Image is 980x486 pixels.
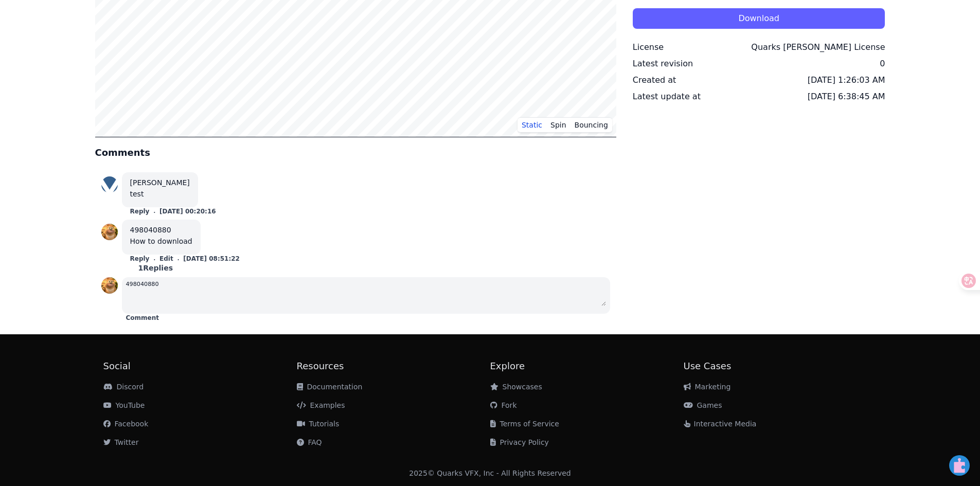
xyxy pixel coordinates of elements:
[633,91,701,103] div: Latest update at
[103,401,145,409] a: YouTube
[684,420,757,428] a: Interactive Media
[633,58,693,70] div: Latest revision
[159,207,216,215] button: [DATE] 00:20:16
[633,8,885,29] button: Download
[297,359,490,373] h2: Resources
[880,58,885,70] div: 0
[633,74,676,86] div: Created at
[490,401,517,409] a: Fork
[103,383,144,391] a: Discord
[571,117,612,133] button: Bouncing
[684,383,731,391] a: Marketing
[126,314,159,322] button: Comment
[159,255,173,263] button: Edit
[297,401,345,409] a: Examples
[808,74,885,86] div: [DATE] 1:26:03 AM
[633,41,664,53] div: License
[103,420,149,428] a: Facebook
[126,281,159,287] small: 498040880
[949,455,970,476] img: CRXJS logo
[103,359,297,373] h2: Social
[518,117,546,133] button: Static
[153,208,155,215] small: .
[297,438,322,446] a: FAQ
[808,91,885,103] div: [DATE] 6:38:45 AM
[101,277,118,294] img: profile
[130,226,171,234] a: 498040880
[490,383,542,391] a: Showcases
[490,438,549,446] a: Privacy Policy
[684,401,722,409] a: Games
[101,224,118,240] img: profile
[297,383,363,391] a: Documentation
[490,420,559,428] a: Terms of Service
[177,256,180,262] small: .
[409,468,571,478] div: 2025 © Quarks VFX, Inc - All Rights Reserved
[153,256,155,262] small: .
[130,189,190,199] div: test
[297,420,340,428] a: Tutorials
[95,146,616,160] h4: Comments
[101,176,118,193] img: profile
[130,178,190,187] a: [PERSON_NAME]
[103,438,139,446] a: Twitter
[546,117,571,133] button: Spin
[130,236,192,246] div: How to download
[183,255,240,263] button: [DATE] 08:51:22
[130,207,150,215] button: Reply
[130,255,150,263] button: Reply
[130,263,181,273] div: 1 Replies
[684,359,877,373] h2: Use Cases
[751,41,885,53] div: Quarks [PERSON_NAME] License
[490,359,684,373] h2: Explore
